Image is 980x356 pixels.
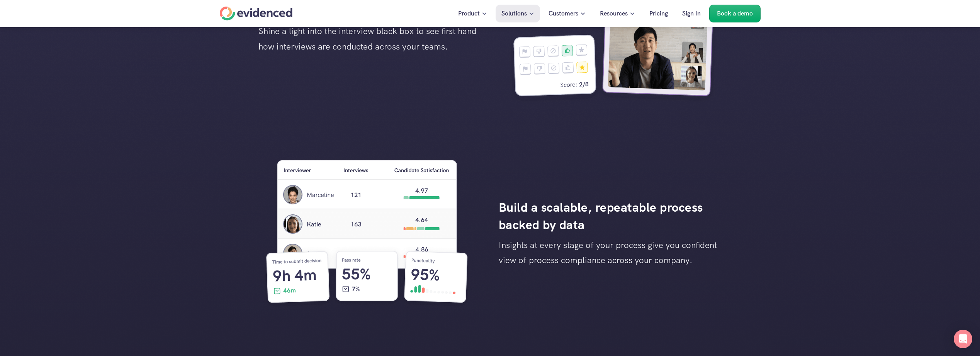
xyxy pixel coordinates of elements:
p: Resources [600,9,628,19]
div: Open Intercom Messenger [954,330,972,348]
p: Book a demo [717,9,753,19]
p: Insights at every stage of your process give you confident view of process compliance across your... [499,238,722,268]
img: "" [258,154,476,313]
a: Sign In [676,5,707,22]
h3: Build a scalable, repeatable process backed by data [499,199,722,234]
a: Pricing [644,5,674,22]
p: Product [458,9,480,19]
p: Customers [549,9,578,19]
a: Home [220,7,292,21]
a: Book a demo [709,5,761,22]
p: Shine a light into the interview black box to see first hand how interviews are conducted across ... [258,24,481,54]
p: Sign In [682,9,701,19]
p: Solutions [501,9,527,19]
p: Pricing [649,9,668,19]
